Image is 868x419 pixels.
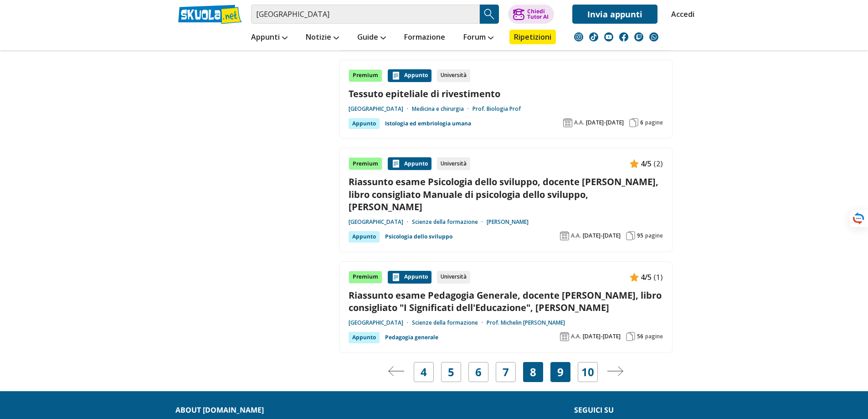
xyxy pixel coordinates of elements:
[391,273,401,282] img: Appunti contenuto
[249,30,290,46] a: Appunti
[487,319,565,326] a: Prof. Michelin [PERSON_NAME]
[437,157,470,170] div: Università
[349,69,382,82] div: Premium
[385,231,452,242] a: Psicologia dello sviluppo
[391,159,401,168] img: Appunti contenuto
[385,118,471,129] a: Istologia ed embriologia umana
[448,366,454,378] a: 5
[349,289,663,314] a: Riassunto esame Pedagogia Generale, docente [PERSON_NAME], libro consigliato "I Significati dell'...
[574,405,614,415] strong: Seguici su
[388,157,431,170] div: Appunto
[175,405,264,415] strong: About [DOMAIN_NAME]
[626,332,635,341] img: Pagine
[503,366,509,378] a: 7
[412,218,487,226] a: Scienze della formazione
[349,105,412,113] a: [GEOGRAPHIC_DATA]
[437,271,470,284] div: Università
[388,366,405,376] img: Pagina precedente
[508,5,554,24] button: ChiediTutor AI
[349,332,380,343] div: Appunto
[412,105,473,113] a: Medicina e chirurgia
[480,5,499,24] button: Search Button
[619,32,628,41] img: facebook
[349,319,412,326] a: [GEOGRAPHIC_DATA]
[586,119,624,126] span: [DATE]-[DATE]
[475,366,482,378] a: 6
[649,32,658,41] img: WhatsApp
[563,118,572,127] img: Anno accademico
[560,231,569,240] img: Anno accademico
[509,30,556,44] a: Ripetizioni
[637,232,643,239] span: 95
[574,119,584,126] span: A.A.
[349,218,412,226] a: [GEOGRAPHIC_DATA]
[339,362,673,382] nav: Navigazione pagine
[560,332,569,341] img: Anno accademico
[640,119,643,126] span: 6
[412,319,487,326] a: Scienze della formazione
[645,119,663,126] span: pagine
[402,30,447,46] a: Formazione
[251,5,480,24] input: Cerca appunti, riassunti o versioni
[645,333,663,340] span: pagine
[437,69,470,82] div: Università
[604,32,613,41] img: youtube
[527,9,549,20] div: Chiedi Tutor AI
[607,366,623,378] a: Pagina successiva
[671,5,690,24] a: Accedi
[349,157,382,170] div: Premium
[388,366,405,378] a: Pagina precedente
[349,231,380,242] div: Appunto
[385,332,438,343] a: Pedagogia generale
[461,30,496,46] a: Forum
[630,159,639,168] img: Appunti contenuto
[653,271,663,283] span: (1)
[641,158,652,170] span: 4/5
[630,273,639,282] img: Appunti contenuto
[645,232,663,239] span: pagine
[626,231,635,240] img: Pagine
[530,366,536,378] span: 8
[607,366,623,376] img: Pagina successiva
[349,271,382,284] div: Premium
[572,5,657,24] a: Invia appunti
[349,88,663,100] a: Tessuto epiteliale di rivestimento
[388,69,431,82] div: Appunto
[583,333,621,340] span: [DATE]-[DATE]
[349,118,380,129] div: Appunto
[349,176,663,213] a: Riassunto esame Psicologia dello sviluppo, docente [PERSON_NAME], libro consigliato Manuale di ps...
[629,118,638,127] img: Pagine
[641,271,652,283] span: 4/5
[653,158,663,170] span: (2)
[571,333,581,340] span: A.A.
[391,71,401,80] img: Appunti contenuto
[637,333,643,340] span: 56
[557,366,564,378] a: 9
[473,105,521,113] a: Prof. Biologia Prof
[487,218,529,226] a: [PERSON_NAME]
[571,232,581,239] span: A.A.
[583,232,621,239] span: [DATE]-[DATE]
[421,366,427,378] a: 4
[355,30,388,46] a: Guide
[581,366,594,378] a: 10
[574,32,583,41] img: instagram
[483,7,496,21] img: Cerca appunti, riassunti o versioni
[634,32,643,41] img: twitch
[303,30,341,46] a: Notizie
[589,32,598,41] img: tiktok
[388,271,431,284] div: Appunto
